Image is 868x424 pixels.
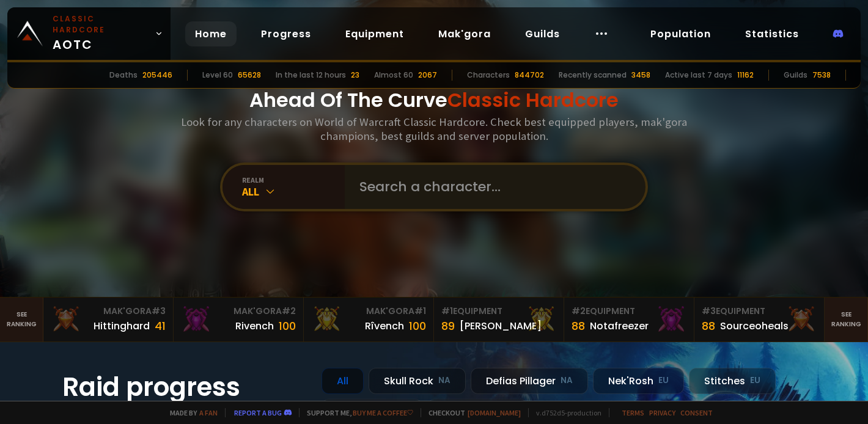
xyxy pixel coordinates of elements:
[720,318,789,334] div: Sourceoheals
[299,408,413,417] span: Support me,
[311,305,426,318] div: Mak'Gora
[471,368,588,394] div: Defias Pillager
[593,368,684,394] div: Nek'Rosh
[528,408,601,417] span: v. d752d5 - production
[282,305,296,317] span: # 2
[276,70,346,81] div: In the last 12 hours
[468,408,521,417] a: [DOMAIN_NAME]
[351,70,359,81] div: 23
[142,70,172,81] div: 205446
[622,408,644,417] a: Terms
[336,21,414,46] a: Equipment
[53,13,150,54] span: AOTC
[109,70,138,81] div: Deaths
[242,185,345,199] div: All
[559,70,627,81] div: Recently scanned
[572,305,586,317] span: # 2
[235,318,274,334] div: Rivench
[702,305,716,317] span: # 3
[352,165,631,209] input: Search a character...
[702,305,817,318] div: Equipment
[152,305,166,317] span: # 3
[94,318,150,334] div: Hittinghard
[680,408,713,417] a: Consent
[163,408,218,417] span: Made by
[441,318,455,334] div: 89
[590,318,649,334] div: Notafreezer
[434,298,564,342] a: #1Equipment89[PERSON_NAME]
[53,13,150,35] small: Classic Hardcore
[414,305,426,317] span: # 1
[428,21,501,46] a: Mak'gora
[825,298,868,342] a: Seeranking
[460,318,542,334] div: [PERSON_NAME]
[279,318,296,334] div: 100
[561,375,573,387] small: NA
[7,7,171,60] a: Classic HardcoreAOTC
[447,86,619,114] span: Classic Hardcore
[564,298,694,342] a: #2Equipment88Notafreezer
[572,305,686,318] div: Equipment
[365,318,404,334] div: Rîvench
[784,70,807,81] div: Guilds
[174,298,304,342] a: Mak'Gora#2Rivench100
[51,305,166,318] div: Mak'Gora
[43,298,174,342] a: Mak'Gora#3Hittinghard41
[694,298,825,342] a: #3Equipment88Sourceoheals
[249,86,619,115] h1: Ahead Of The Curve
[737,70,754,81] div: 11162
[649,408,675,417] a: Privacy
[62,368,307,406] h1: Raid progress
[515,70,544,81] div: 844702
[353,408,413,417] a: Buy me a coffee
[441,305,556,318] div: Equipment
[750,375,760,387] small: EU
[234,408,282,417] a: Report a bug
[421,408,521,417] span: Checkout
[735,21,809,46] a: Statistics
[374,70,413,81] div: Almost 60
[238,70,261,81] div: 65628
[441,305,453,317] span: # 1
[369,368,466,394] div: Skull Rock
[304,298,434,342] a: Mak'Gora#1Rîvench100
[631,70,650,81] div: 3458
[199,408,218,417] a: a fan
[467,70,510,81] div: Characters
[665,70,732,81] div: Active last 7 days
[242,175,345,185] div: realm
[322,368,364,394] div: All
[641,21,721,46] a: Population
[409,318,426,334] div: 100
[658,375,669,387] small: EU
[689,368,776,394] div: Stitches
[185,21,237,46] a: Home
[702,318,715,334] div: 88
[176,115,692,143] h3: Look for any characters on World of Warcraft Classic Hardcore. Check best equipped players, mak'g...
[155,318,166,334] div: 41
[202,70,233,81] div: Level 60
[572,318,585,334] div: 88
[812,70,831,81] div: 7538
[418,70,437,81] div: 2067
[251,21,321,46] a: Progress
[181,305,296,318] div: Mak'Gora
[438,375,451,387] small: NA
[515,21,570,46] a: Guilds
